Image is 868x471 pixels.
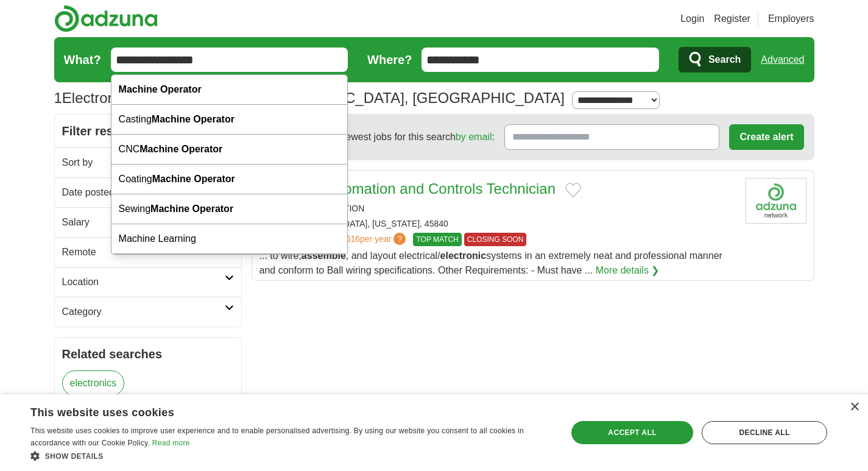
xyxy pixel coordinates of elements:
div: This website uses cookies [30,402,521,420]
h1: Electronic assembler Jobs in [GEOGRAPHIC_DATA], [GEOGRAPHIC_DATA] [54,90,565,106]
div: [GEOGRAPHIC_DATA], [US_STATE], 45840 [259,218,736,230]
label: What? [64,51,101,69]
a: by email [456,132,492,142]
a: Remote [55,237,241,267]
a: More details ❯ [596,263,660,278]
div: Accept all [571,421,693,444]
div: Sewing [111,194,348,224]
div: Machine Learning [111,224,348,254]
h2: Related searches [62,345,234,363]
strong: Machine Operator [139,144,222,154]
span: CLOSING SOON [464,233,527,246]
h2: Remote [62,245,225,260]
button: Add to favorite jobs [565,183,581,197]
span: This website uses cookies to improve user experience and to enable personalised advertising. By u... [30,427,524,447]
strong: Machine Operator [119,84,202,94]
strong: assemble [302,250,346,261]
div: BALL CORPORATION [259,202,736,215]
strong: Machine Operator [152,114,235,124]
a: Login [680,12,704,26]
div: Close [850,403,859,412]
img: Company logo [746,178,806,224]
a: Read more, opens a new window [152,439,190,447]
a: Date posted [55,177,241,207]
div: Show details [30,450,551,462]
h2: Sort by [62,155,225,170]
strong: electronic [440,250,487,261]
a: Salary [55,207,241,237]
div: Decline all [702,421,827,444]
a: Advanced [761,48,804,72]
button: Search [679,47,751,73]
h2: Salary [62,215,225,230]
a: Location [55,267,241,297]
a: Industrial Automation and Controls Technician [259,180,556,197]
span: 1 [54,87,62,109]
strong: Machine Operator [150,204,233,214]
span: ? [393,233,406,245]
a: Category [55,297,241,327]
label: Where? [367,51,412,69]
strong: Machine Operator [152,174,235,184]
a: electronics [62,370,124,396]
div: Casting [111,105,348,135]
span: Show details [45,452,104,461]
span: Search [708,48,741,72]
span: Receive the newest jobs for this search : [286,130,495,144]
h2: Category [62,305,225,319]
div: CNC [111,135,348,165]
a: Sort by [55,147,241,177]
div: Coating [111,165,348,194]
img: Adzuna logo [54,5,158,32]
h2: Location [62,275,225,289]
a: Employers [768,12,814,26]
a: Register [714,12,750,26]
h2: Date posted [62,185,225,200]
h2: Filter results [55,115,241,147]
button: Create alert [729,124,803,150]
span: TOP MATCH [413,233,461,246]
span: ... to wire, , and layout electrical/ systems in an extremely neat and professional manner and co... [259,250,722,275]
